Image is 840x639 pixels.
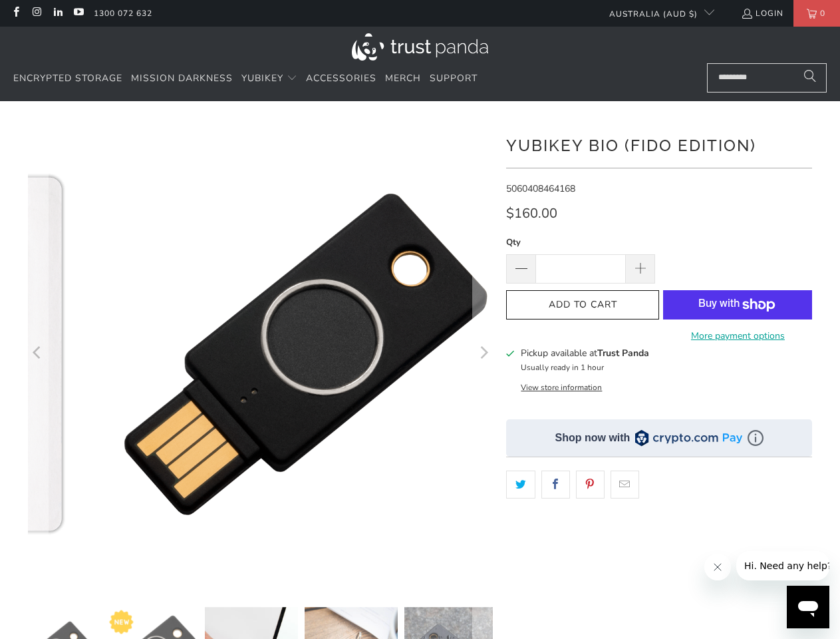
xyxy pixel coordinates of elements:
input: Search... [707,63,827,93]
iframe: Button to launch messaging window [787,586,829,628]
button: Search [793,63,827,93]
iframe: Close message [704,554,731,580]
label: Qty [506,235,655,250]
a: Login [741,6,783,21]
a: Encrypted Storage [13,63,122,95]
a: Merch [385,63,421,95]
a: Share this on Twitter [506,471,535,499]
a: Trust Panda Australia on LinkedIn [52,8,63,19]
nav: Translation missing: en.navigation.header.main_nav [13,63,478,95]
span: Merch [385,72,421,85]
a: Share this on Pinterest [576,471,605,499]
span: 5060408464168 [506,182,575,195]
span: Hi. Need any help? [8,9,96,20]
iframe: Reviews Widget [506,522,812,566]
a: Mission Darkness [131,63,233,95]
a: Trust Panda Australia on Instagram [31,8,42,19]
a: Trust Panda Australia on Facebook [10,8,21,19]
button: Add to Cart [506,290,659,320]
span: Accessories [306,72,376,85]
h3: Pickup available at [521,346,649,360]
a: More payment options [663,329,812,343]
span: Encrypted Storage [13,72,122,85]
a: Share this on Facebook [541,471,570,499]
span: Mission Darkness [131,72,233,85]
summary: YubiKey [241,63,297,95]
button: Next [472,121,493,587]
a: Email this to a friend [611,471,639,499]
img: Trust Panda Australia [352,33,488,61]
button: View store information [521,382,602,393]
iframe: Message from company [736,551,829,580]
span: YubiKey [241,72,283,85]
div: Shop now with [555,431,630,445]
a: Trust Panda Australia on YouTube [72,8,84,19]
b: Trust Panda [597,347,649,359]
a: 1300 072 632 [94,6,152,21]
a: YubiKey Bio (FIDO Edition) - Trust Panda [73,121,539,587]
span: Add to Cart [520,300,645,311]
span: $160.00 [506,204,557,222]
span: Support [430,72,478,85]
button: Previous [27,121,49,587]
a: Accessories [306,63,376,95]
small: Usually ready in 1 hour [521,362,604,373]
h1: YubiKey Bio (FIDO Edition) [506,131,812,158]
a: Support [430,63,478,95]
